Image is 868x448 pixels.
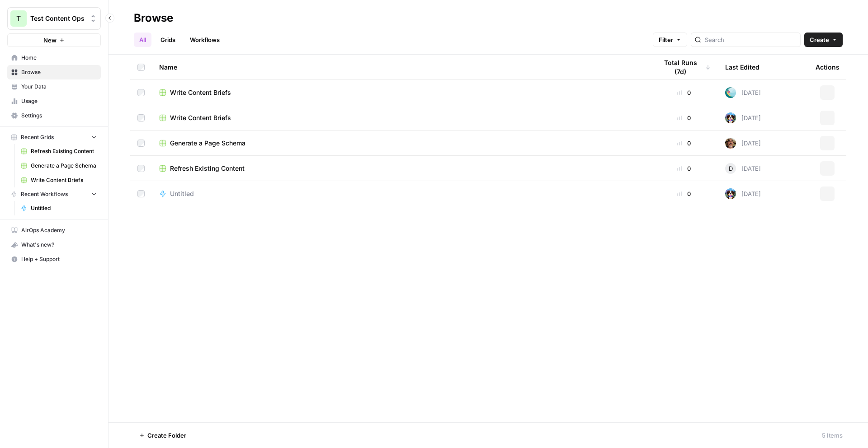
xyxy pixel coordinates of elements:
button: Recent Workflows [7,187,101,201]
span: Untitled [31,204,97,212]
a: Workflows [184,33,225,47]
a: Refresh Existing Content [159,164,643,173]
a: Usage [7,94,101,108]
span: Filter [659,35,673,44]
a: Grids [155,33,181,47]
button: Filter [653,33,687,47]
span: Home [21,54,97,62]
span: Your Data [21,83,97,91]
div: Name [159,55,643,79]
span: Refresh Existing Content [31,147,97,155]
span: T [16,13,21,24]
button: Workspace: Test Content Ops [7,7,101,30]
button: Create Folder [134,428,192,443]
img: sy1q160cc9dnkx9vhy9fkct8tvhs [725,138,736,149]
a: Untitled [159,189,643,198]
a: Refresh Existing Content [17,144,101,159]
button: What's new? [7,238,101,252]
a: Write Content Briefs [17,173,101,187]
a: Generate a Page Schema [159,139,643,148]
span: D [729,164,733,173]
span: New [43,36,57,45]
div: 0 [657,88,711,97]
img: if0io9of7qb7u34ml8erkk8bergi [725,87,736,98]
a: Untitled [17,201,101,215]
a: All [134,33,151,47]
a: AirOps Academy [7,223,101,238]
span: Create [810,35,829,44]
div: [DATE] [725,163,761,174]
span: Write Content Briefs [170,88,231,97]
a: Your Data [7,79,101,94]
span: Settings [21,112,97,120]
a: Generate a Page Schema [17,159,101,173]
span: Write Content Briefs [31,176,97,184]
span: Refresh Existing Content [170,164,245,173]
div: 0 [657,189,711,198]
div: [DATE] [725,188,761,199]
input: Search [705,35,797,44]
div: Total Runs (7d) [657,55,711,79]
img: jwly3w2e09lua4mxkttenna29ujw [725,112,736,123]
div: Actions [816,55,840,79]
div: Last Edited [725,55,759,79]
span: AirOps Academy [21,226,97,234]
a: Browse [7,65,101,79]
a: Settings [7,108,101,123]
span: Usage [21,97,97,105]
span: Help + Support [21,255,97,263]
span: Untitled [170,189,194,198]
span: Create Folder [147,431,186,440]
a: Home [7,51,101,65]
div: 0 [657,113,711,122]
span: Generate a Page Schema [170,139,245,148]
img: jwly3w2e09lua4mxkttenna29ujw [725,188,736,199]
div: [DATE] [725,87,761,98]
div: [DATE] [725,138,761,149]
button: Recent Grids [7,131,101,144]
a: Write Content Briefs [159,113,643,122]
button: Create [804,33,843,47]
span: Write Content Briefs [170,113,231,122]
button: New [7,33,101,47]
span: Browse [21,68,97,76]
div: 5 Items [822,431,843,440]
div: [DATE] [725,112,761,123]
span: Recent Grids [21,133,54,141]
span: Recent Workflows [21,190,68,198]
span: Test Content Ops [30,14,85,23]
div: 0 [657,139,711,148]
button: Help + Support [7,252,101,266]
div: Browse [134,11,173,25]
span: Generate a Page Schema [31,162,97,170]
div: 0 [657,164,711,173]
a: Write Content Briefs [159,88,643,97]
